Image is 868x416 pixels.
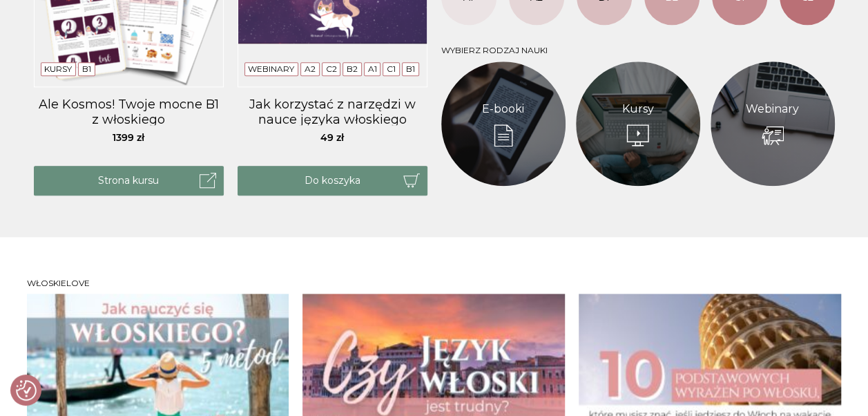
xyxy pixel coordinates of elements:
span: 49 [320,131,344,144]
button: Do koszyka [238,166,427,196]
a: E-booki [482,101,524,117]
img: Revisit consent button [16,380,37,401]
a: Kursy [44,64,72,74]
a: C1 [387,64,396,74]
a: B2 [347,64,358,74]
a: A1 [368,64,377,74]
h3: Włoskielove [27,278,842,288]
a: Webinary [746,101,799,117]
a: Ale Kosmos! Twoje mocne B1 z włoskiego [34,97,224,125]
a: B1 [406,64,415,74]
a: Strona kursu [34,166,224,196]
h3: Wybierz rodzaj nauki [441,46,835,55]
a: C2 [325,64,336,74]
a: Jak korzystać z narzędzi w nauce języka włoskiego [238,97,427,125]
button: Preferencje co do zgód [16,380,37,401]
a: Kursy [622,101,654,117]
a: Webinary [248,64,294,74]
a: B1 [82,64,91,74]
a: A2 [305,64,316,74]
span: 1399 [113,131,144,144]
